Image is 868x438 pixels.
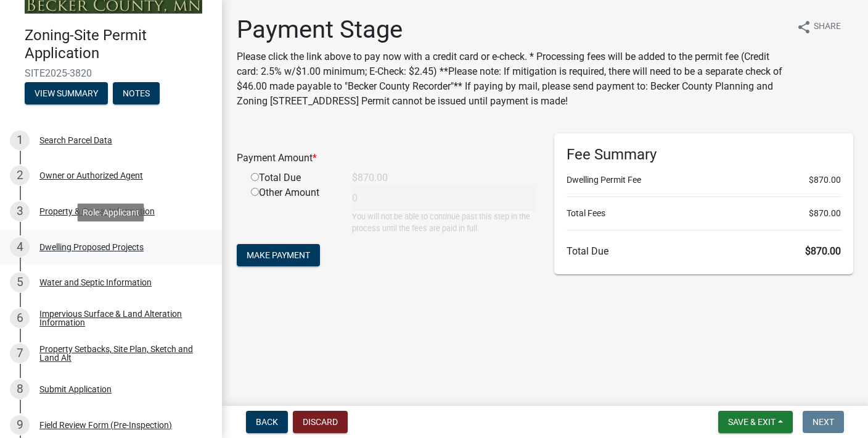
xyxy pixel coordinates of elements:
div: 1 [10,130,30,150]
button: Save & Exit [718,411,793,433]
button: Back [246,411,288,433]
wm-modal-confirm: Notes [113,89,160,99]
div: Water and Septic Information [39,278,152,287]
div: Other Amount [242,185,343,234]
wm-modal-confirm: Summary [25,89,108,99]
div: Field Review Form (Pre-Inspection) [39,421,172,429]
div: Property & Owner Information [39,207,155,216]
div: Impervious Surface & Land Alteration Information [39,310,202,327]
div: 3 [10,201,30,221]
li: Dwelling Permit Fee [567,174,841,187]
span: Back [256,417,278,427]
div: Search Parcel Data [39,136,112,145]
h1: Payment Stage [237,15,787,44]
div: 8 [10,379,30,399]
div: 4 [10,237,30,257]
div: Total Due [242,171,343,185]
button: shareShare [787,15,851,39]
h6: Fee Summary [567,146,841,164]
button: Notes [113,82,160,104]
span: Next [813,417,834,427]
button: Next [803,411,844,433]
p: Please click the link above to pay now with a credit card or e-check. * Processing fees will be a... [237,49,787,109]
div: 9 [10,415,30,435]
div: 5 [10,272,30,292]
div: 2 [10,166,30,185]
span: Make Payment [247,250,310,260]
div: 7 [10,343,30,363]
div: Owner or Authorized Agent [39,171,143,180]
div: Payment Amount [227,151,545,166]
span: SITE2025-3820 [25,67,197,79]
div: Property Setbacks, Site Plan, Sketch and Land Alt [39,345,202,362]
span: $870.00 [805,245,841,257]
i: share [796,20,811,35]
span: Share [814,20,841,35]
button: View Summary [25,82,108,104]
li: Total Fees [567,207,841,220]
div: Dwelling Proposed Projects [39,243,144,251]
div: 6 [10,308,30,328]
div: Submit Application [39,385,112,394]
span: $870.00 [809,174,841,187]
span: $870.00 [809,207,841,220]
h4: Zoning-Site Permit Application [25,27,212,62]
button: Discard [293,411,348,433]
h6: Total Due [567,245,841,257]
span: Save & Exit [728,417,776,427]
button: Make Payment [237,244,320,266]
div: Role: Applicant [78,203,144,221]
